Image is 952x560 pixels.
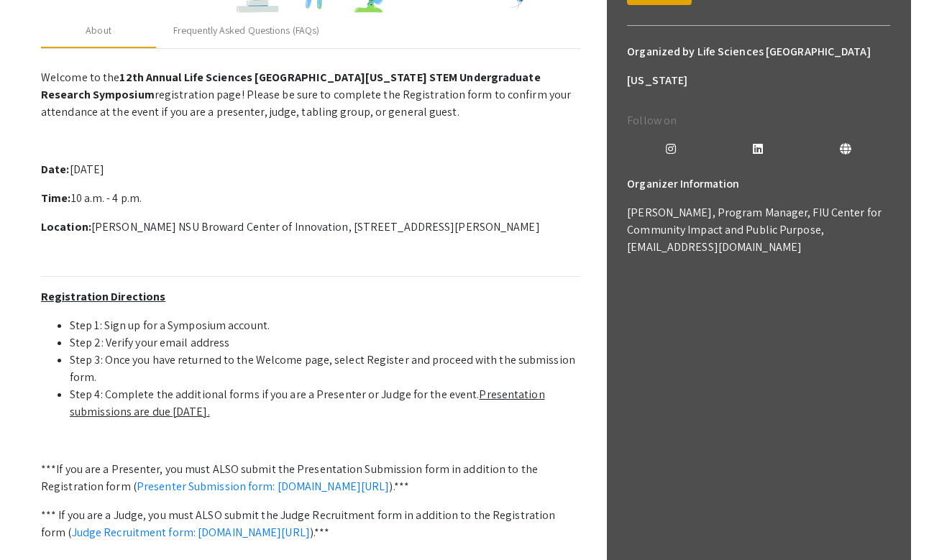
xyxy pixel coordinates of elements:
[41,190,580,207] p: 10 a.m. - 4 p.m.
[41,289,165,304] u: Registration Directions
[173,23,319,38] div: Frequently Asked Questions (FAQs)
[70,352,580,386] li: Step 3: Once you have returned to the Welcome page, select Register and proceed with the submissi...
[137,479,390,494] a: Presenter Submission form: [DOMAIN_NAME][URL]
[41,70,541,102] strong: 12th Annual Life Sciences [GEOGRAPHIC_DATA][US_STATE] STEM Undergraduate Research Symposium
[11,495,61,549] iframe: Chat
[86,23,111,38] div: About
[41,461,580,495] p: ***If you are a Presenter, you must ALSO submit the Presentation Submission form in addition to t...
[41,69,580,121] p: Welcome to the registration page! Please be sure to complete the Registration form to confirm you...
[70,334,580,352] li: Step 2: Verify your email address
[627,37,890,95] h6: Organized by Life Sciences [GEOGRAPHIC_DATA][US_STATE]
[70,386,580,421] li: Step 4: Complete the additional forms if you are a Presenter or Judge for the event.
[70,387,545,419] u: Presentation submissions are due [DATE].
[41,507,580,541] p: *** If you are a Judge, you must ALSO submit the Judge Recruitment form in addition to the Regist...
[70,317,580,334] li: Step 1: Sign up for a Symposium account.
[41,161,580,178] p: [DATE]
[41,219,91,234] strong: Location:
[41,219,580,236] p: [PERSON_NAME] NSU Broward Center of Innovation, [STREET_ADDRESS][PERSON_NAME]
[627,204,890,256] p: [PERSON_NAME], Program Manager, FIU Center for Community Impact and Public Purpose, [EMAIL_ADDRES...
[41,162,70,177] strong: Date:
[627,170,890,198] h6: Organizer Information
[627,112,890,129] p: Follow on
[72,525,310,540] a: Judge Recruitment form: [DOMAIN_NAME][URL]
[41,191,71,206] strong: Time:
